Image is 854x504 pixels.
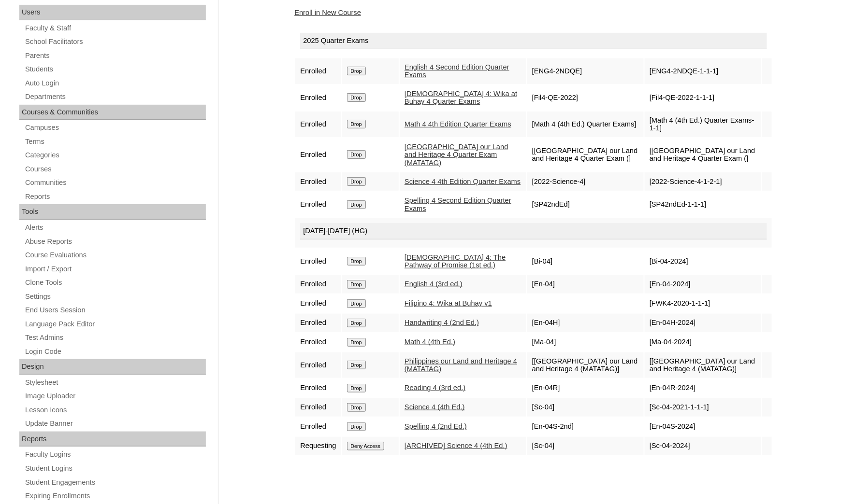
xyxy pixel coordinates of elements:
a: Terms [24,136,206,148]
a: Enroll in New Course [294,9,361,16]
a: Settings [24,291,206,303]
td: [En-04S-2nd] [527,418,644,436]
div: 2025 Quarter Exams [300,33,767,49]
td: Enrolled [295,192,341,217]
td: [Sc-04] [527,437,644,455]
input: Drop [347,338,366,347]
td: [Ma-04] [527,333,644,351]
a: Faculty Logins [24,448,206,461]
a: Campuses [24,122,206,134]
a: [DEMOGRAPHIC_DATA] 4: Wika at Buhay 4 Quarter Exams [405,90,517,106]
input: Drop [347,200,366,209]
input: Drop [347,120,366,128]
input: Drop [347,384,366,392]
a: Login Code [24,346,206,358]
td: [SP42ndEd] [527,192,644,217]
td: [En-04R] [527,379,644,397]
input: Drop [347,67,366,75]
div: Users [19,5,206,20]
td: Enrolled [295,352,341,378]
a: Math 4 4th Edition Quarter Exams [405,120,511,128]
input: Drop [347,177,366,186]
a: Parents [24,50,206,62]
input: Drop [347,422,366,431]
div: Design [19,359,206,375]
a: Auto Login [24,77,206,89]
a: Update Banner [24,418,206,430]
td: Enrolled [295,249,341,274]
a: Reading 4 (3rd ed.) [405,384,465,392]
a: Science 4 4th Edition Quarter Exams [405,178,521,185]
td: Requesting [295,437,341,455]
a: Courses [24,163,206,175]
a: Stylesheet [24,377,206,389]
a: English 4 (3rd ed.) [405,280,463,288]
input: Drop [347,403,366,412]
a: Categories [24,149,206,161]
td: Enrolled [295,112,341,137]
td: Enrolled [295,172,341,191]
div: [DATE]-[DATE] (HG) [300,223,767,239]
a: School Facilitators [24,36,206,48]
div: Tools [19,204,206,220]
a: Math 4 (4th Ed.) [405,338,455,346]
td: [[GEOGRAPHIC_DATA] our Land and Heritage 4 Quarter Exam (] [527,138,644,172]
td: [FWK4-2020-1-1-1] [645,294,761,313]
td: Enrolled [295,294,341,313]
a: [ARCHIVED] Science 4 (4th Ed.) [405,442,507,449]
td: [Bi-04] [527,249,644,274]
input: Drop [347,150,366,159]
a: Abuse Reports [24,236,206,248]
a: Clone Tools [24,277,206,289]
td: [En-04] [527,275,644,294]
a: Communities [24,177,206,189]
a: Reports [24,191,206,203]
a: Course Evaluations [24,249,206,261]
div: Courses & Communities [19,105,206,120]
a: [DEMOGRAPHIC_DATA] 4: The Pathway of Promise (1st ed.) [405,253,506,269]
input: Drop [347,299,366,308]
td: [Ma-04-2024] [645,333,761,351]
input: Drop [347,361,366,369]
a: End Users Session [24,304,206,316]
td: [Sc-04] [527,398,644,417]
a: Student Logins [24,462,206,475]
td: [En-04S-2024] [645,418,761,436]
td: [En-04H-2024] [645,314,761,332]
td: [[GEOGRAPHIC_DATA] our Land and Heritage 4 (MATATAG)] [527,352,644,378]
td: [[GEOGRAPHIC_DATA] our Land and Heritage 4 (MATATAG)] [645,352,761,378]
td: Enrolled [295,418,341,436]
a: Spelling 4 (2nd Ed.) [405,422,467,430]
a: Image Uploader [24,390,206,402]
a: English 4 Second Edition Quarter Exams [405,63,509,79]
td: [Bi-04-2024] [645,249,761,274]
td: Enrolled [295,58,341,84]
a: Test Admins [24,332,206,344]
td: [En-04R-2024] [645,379,761,397]
a: Faculty & Staff [24,22,206,34]
td: Enrolled [295,333,341,351]
a: Philippines our Land and Heritage 4 (MATATAG) [405,357,517,373]
a: Alerts [24,222,206,234]
a: Language Pack Editor [24,318,206,330]
td: [Fil4-QE-2022-1-1-1] [645,85,761,111]
input: Drop [347,280,366,289]
td: [En-04H] [527,314,644,332]
td: [Math 4 (4th Ed.) Quarter Exams-1-1] [645,112,761,137]
a: Science 4 (4th Ed.) [405,403,465,411]
td: [2022-Science-4-1-2-1] [645,172,761,191]
a: [GEOGRAPHIC_DATA] our Land and Heritage 4 Quarter Exam (MATATAG) [405,143,508,167]
a: Spelling 4 Second Edition Quarter Exams [405,196,511,212]
a: Import / Export [24,263,206,275]
a: Students [24,63,206,75]
a: Expiring Enrollments [24,490,206,502]
td: Enrolled [295,138,341,172]
div: Reports [19,432,206,447]
td: Enrolled [295,379,341,397]
td: [En-04-2024] [645,275,761,294]
td: Enrolled [295,85,341,111]
td: [Sc-04-2024] [645,437,761,455]
td: [Math 4 (4th Ed.) Quarter Exams] [527,112,644,137]
input: Drop [347,93,366,102]
input: Deny Access [347,442,385,450]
